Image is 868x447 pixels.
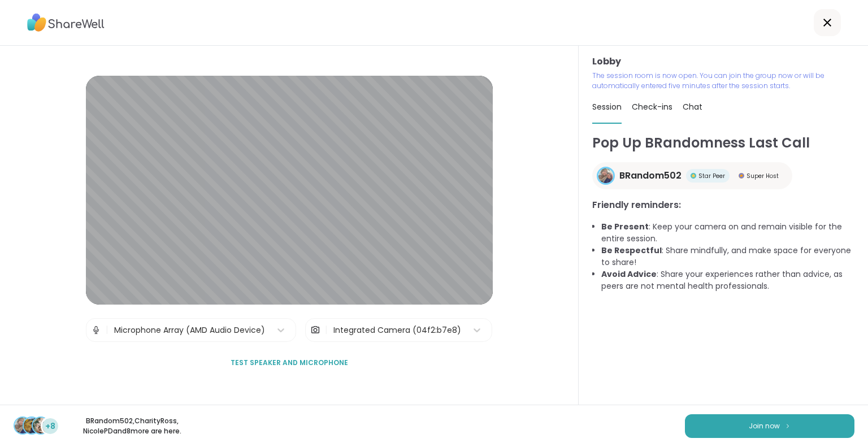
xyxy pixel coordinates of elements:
[27,10,105,36] img: ShareWell Logo
[739,173,744,179] img: Super Host
[592,162,792,189] a: BRandom502BRandom502Star PeerStar PeerSuper HostSuper Host
[632,101,672,112] span: Check-ins
[601,221,649,232] b: Be Present
[114,324,265,336] div: Microphone Array (AMD Audio Device)
[619,169,682,183] span: BRandom502
[601,245,854,268] li: : Share mindfully, and make space for everyone to share!
[683,101,702,112] span: Chat
[592,198,854,212] h3: Friendly reminders:
[15,418,31,433] img: BRandom502
[784,423,791,429] img: ShareWell Logomark
[601,268,657,280] b: Avoid Advice
[601,221,854,245] li: : Keep your camera on and remain visible for the entire session.
[601,268,854,292] li: : Share your experiences rather than advice, as peers are not mental health professionals.
[231,358,348,368] span: Test speaker and microphone
[91,319,101,341] img: Microphone
[592,133,854,153] h1: Pop Up BRandomness Last Call
[592,101,622,112] span: Session
[685,414,854,438] button: Join now
[33,418,49,433] img: NicolePD
[24,418,40,433] img: CharityRoss
[698,172,725,180] span: Star Peer
[310,319,320,341] img: Camera
[333,324,461,336] div: Integrated Camera (04f2:b7e8)
[691,173,696,179] img: Star Peer
[749,421,780,431] span: Join now
[592,71,854,91] p: The session room is now open. You can join the group now or will be automatically entered five mi...
[598,168,613,183] img: BRandom502
[592,55,854,68] h3: Lobby
[106,319,108,341] span: |
[226,351,353,375] button: Test speaker and microphone
[601,245,662,256] b: Be Respectful
[325,319,328,341] span: |
[69,416,196,436] p: BRandom502 , CharityRoss , NicolePD and 8 more are here.
[747,172,779,180] span: Super Host
[45,420,55,432] span: +8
